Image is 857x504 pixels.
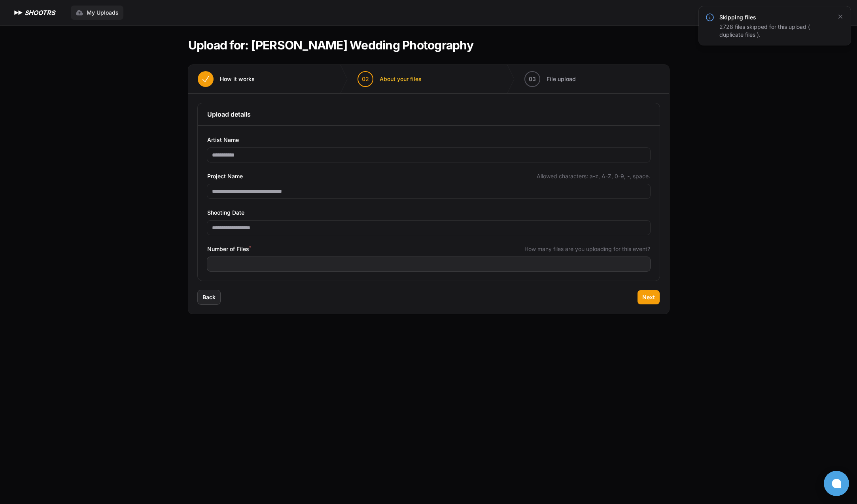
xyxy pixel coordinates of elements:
span: File upload [547,75,576,83]
span: Artist Name [207,135,239,145]
span: Number of Files [207,244,251,254]
div: 2728 files skipped for this upload ( duplicate files ). [719,23,832,39]
span: Back [202,293,216,301]
span: Project Name [207,172,243,181]
button: How it works [188,65,264,93]
span: My Uploads [87,9,119,17]
span: 03 [529,75,536,83]
span: About your files [380,75,422,83]
span: Allowed characters: a-z, A-Z, 0-9, -, space. [537,172,650,180]
h1: SHOOTRS [25,8,55,17]
span: 02 [362,75,369,83]
h1: Upload for: [PERSON_NAME] Wedding Photography [188,38,473,52]
button: Next [638,290,660,304]
button: Open chat window [824,471,849,496]
span: Shooting Date [207,208,244,217]
span: How it works [220,75,255,83]
h3: Skipping files [719,13,832,21]
h3: Upload details [207,109,650,119]
span: Next [642,293,655,301]
img: SHOOTRS [13,8,25,17]
button: Back [198,290,220,304]
button: 03 File upload [515,65,585,93]
a: My Uploads [71,6,123,20]
a: SHOOTRS SHOOTRS [13,8,55,17]
button: 02 About your files [348,65,431,93]
span: How many files are you uploading for this event? [524,245,650,253]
